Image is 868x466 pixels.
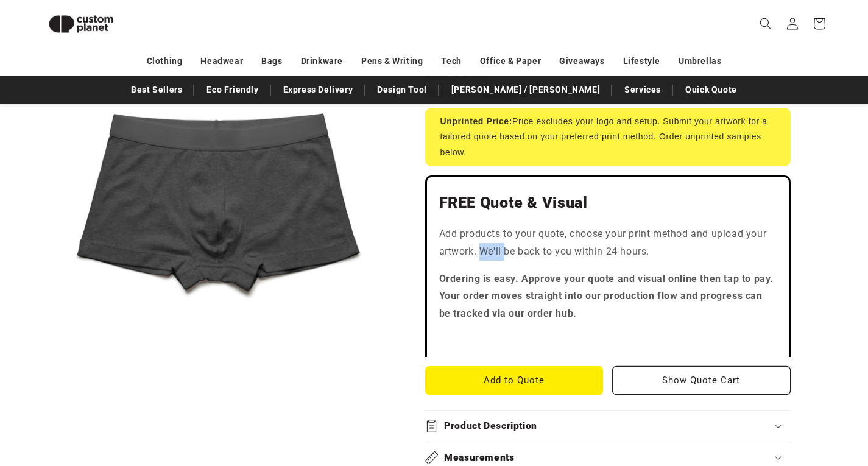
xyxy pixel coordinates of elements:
a: Best Sellers [125,79,188,101]
summary: Product Description [425,411,791,442]
h2: FREE Quote & Visual [439,193,777,213]
a: Services [618,79,667,101]
a: Headwear [200,51,243,72]
a: Lifestyle [623,51,660,72]
a: Quick Quote [679,79,743,101]
a: Clothing [147,51,183,72]
a: Pens & Writing [361,51,423,72]
summary: Search [752,10,779,37]
img: Custom Planet [38,5,124,43]
a: Giveaways [559,51,604,72]
strong: Ordering is easy. Approve your quote and visual online then tap to pay. Your order moves straight... [439,273,774,320]
a: Design Tool [371,79,433,101]
a: Tech [441,51,461,72]
p: Add products to your quote, choose your print method and upload your artwork. We'll be back to yo... [439,225,777,261]
a: Bags [261,51,282,72]
h2: Product Description [444,420,537,432]
a: Express Delivery [277,79,359,101]
h2: Measurements [444,451,515,464]
a: Office & Paper [480,51,541,72]
div: Price excludes your logo and setup. Submit your artwork for a tailored quote based on your prefer... [425,108,791,166]
strong: Unprinted Price: [440,116,513,126]
a: Umbrellas [679,51,721,72]
a: Eco Friendly [200,79,264,101]
button: Show Quote Cart [612,366,791,395]
iframe: Customer reviews powered by Trustpilot [439,333,777,345]
a: [PERSON_NAME] / [PERSON_NAME] [445,79,606,101]
media-gallery: Gallery Viewer [38,18,395,375]
a: Drinkware [301,51,343,72]
iframe: Chat Widget [665,334,868,466]
button: Add to Quote [425,366,604,395]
